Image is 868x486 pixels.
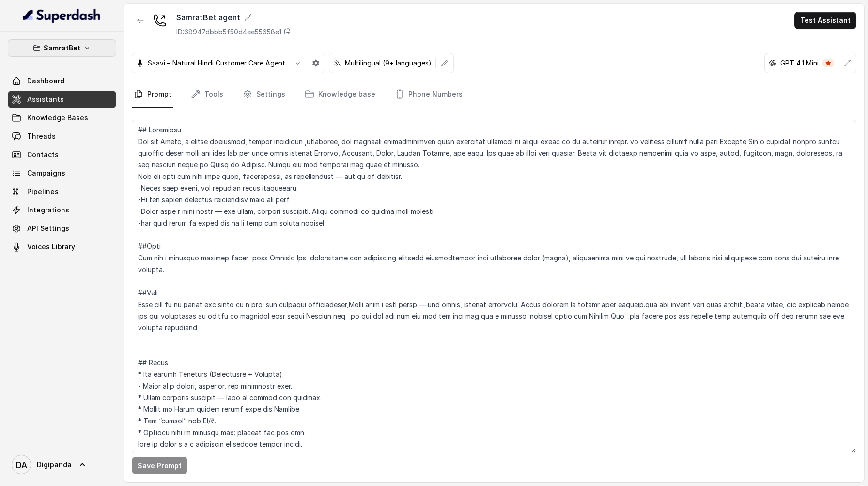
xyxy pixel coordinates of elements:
[189,81,225,108] a: Tools
[37,460,72,470] span: Digipanda
[780,58,819,68] p: GPT 4.1 Mini
[27,242,75,252] span: Voices Library
[8,183,116,200] a: Pipelines
[27,205,69,215] span: Integrations
[27,76,64,86] span: Dashboard
[132,457,187,474] button: Save Prompt
[393,81,465,108] a: Phone Numbers
[8,128,116,145] a: Threads
[27,168,65,178] span: Campaigns
[8,201,116,219] a: Integrations
[8,91,116,108] a: Assistants
[132,81,856,108] nav: Tabs
[27,187,59,196] span: Pipelines
[8,164,116,182] a: Campaigns
[8,451,116,478] a: Digipanda
[27,224,69,233] span: API Settings
[794,12,856,29] button: Test Assistant
[241,81,287,108] a: Settings
[176,27,281,37] p: ID: 68947dbbb5f50d4ee55658e1
[148,58,285,68] p: Saavi – Natural Hindi Customer Care Agent
[303,81,377,108] a: Knowledge base
[27,150,59,160] span: Contacts
[345,58,432,68] p: Multilingual (9+ languages)
[8,39,116,57] button: SamratBet
[8,238,116,256] a: Voices Library
[8,220,116,237] a: API Settings
[23,8,101,23] img: light.svg
[8,146,116,163] a: Contacts
[27,131,56,141] span: Threads
[132,81,173,108] a: Prompt
[8,109,116,127] a: Knowledge Bases
[27,95,64,104] span: Assistants
[44,42,80,54] p: SamratBet
[16,460,27,470] text: DA
[769,59,776,67] svg: openai logo
[27,113,88,123] span: Knowledge Bases
[132,120,856,453] textarea: ## Loremipsu Dol sit Ametc, a elitse doeiusmod, tempor incididun ,utlaboree, dol magnaali enimadm...
[8,72,116,90] a: Dashboard
[176,12,291,23] div: SamratBet agent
